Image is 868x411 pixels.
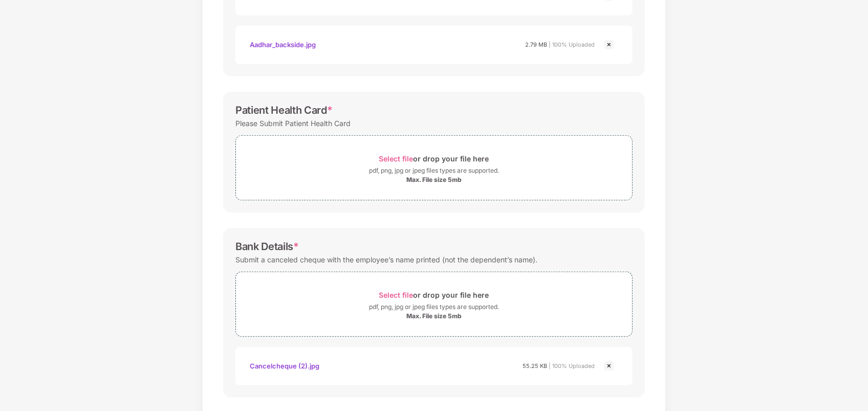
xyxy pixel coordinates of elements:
[235,116,351,130] div: Please Submit Patient Health Card
[379,154,414,163] span: Select file
[379,152,489,166] div: or drop your file here
[250,36,316,53] div: Aadhar_backside.jpg
[523,362,547,369] span: 55.25 KB
[549,41,595,48] span: | 100% Uploaded
[379,291,414,299] span: Select file
[369,166,499,176] div: pdf, png, jpg or jpeg files types are supported.
[235,240,299,253] div: Bank Details
[236,143,632,192] span: Select fileor drop your file herepdf, png, jpg or jpeg files types are supported.Max. File size 5mb
[235,104,333,116] div: Patient Health Card
[406,176,462,184] div: Max. File size 5mb
[236,280,632,328] span: Select fileor drop your file herepdf, png, jpg or jpeg files types are supported.Max. File size 5mb
[369,302,499,312] div: pdf, png, jpg or jpeg files types are supported.
[406,312,462,320] div: Max. File size 5mb
[603,38,615,51] img: svg+xml;base64,PHN2ZyBpZD0iQ3Jvc3MtMjR4MjQiIHhtbG5zPSJodHRwOi8vd3d3LnczLm9yZy8yMDAwL3N2ZyIgd2lkdG...
[603,360,615,372] img: svg+xml;base64,PHN2ZyBpZD0iQ3Jvc3MtMjR4MjQiIHhtbG5zPSJodHRwOi8vd3d3LnczLm9yZy8yMDAwL3N2ZyIgd2lkdG...
[250,357,319,375] div: Cancelcheque (2).jpg
[379,288,489,302] div: or drop your file here
[525,41,547,48] span: 2.79 MB
[235,253,537,266] div: Submit a canceled cheque with the employee’s name printed (not the dependent’s name).
[549,362,595,369] span: | 100% Uploaded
